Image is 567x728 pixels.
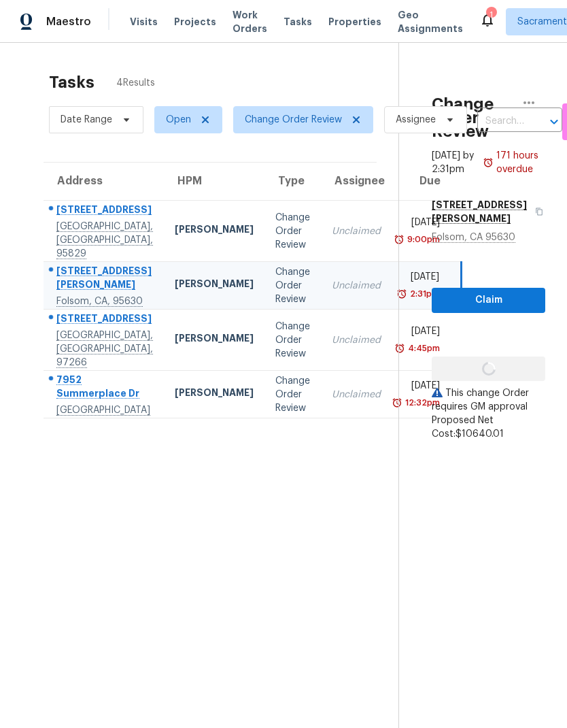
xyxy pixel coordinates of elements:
span: Assignee [396,113,436,127]
img: Overdue Alarm Icon [392,396,402,410]
div: Change Order Review [275,211,310,252]
button: Open [545,112,564,131]
h2: Tasks [49,76,94,89]
div: [DATE] by 2:31pm [432,149,483,176]
input: Search by address [477,111,524,132]
div: Unclaimed [332,388,381,401]
span: Date Range [61,113,112,127]
span: Tasks [283,17,312,27]
img: Overdue Alarm Icon [396,287,407,301]
div: Change Order Review [275,320,310,361]
div: Unclaimed [332,225,381,238]
div: Unclaimed [332,333,381,347]
span: Open [166,113,191,127]
span: Visits [130,15,158,29]
span: Work Orders [233,8,267,35]
div: This change Order requires GM approval [432,386,545,414]
button: Copy Address [527,193,545,231]
th: Address [44,163,164,201]
div: Change Order Review [275,374,310,415]
div: 1 [486,8,496,22]
span: Change Order Review [245,113,342,127]
div: Change Order Review [275,265,310,306]
h2: Change Order Review [432,97,513,138]
div: Unclaimed [332,279,381,293]
div: 171 hours overdue [494,149,545,176]
div: [PERSON_NAME] [175,331,254,348]
span: 4 Results [116,76,155,90]
button: Claim [432,288,545,313]
span: Geo Assignments [398,8,463,35]
div: [PERSON_NAME] [175,222,254,239]
span: Claim [443,292,534,309]
div: [PERSON_NAME] [175,277,254,294]
img: Overdue Alarm Icon [483,149,494,176]
img: Overdue Alarm Icon [394,342,405,355]
div: Proposed Net Cost: $10640.01 [432,414,545,441]
img: Overdue Alarm Icon [394,233,405,246]
th: Due [392,163,461,201]
th: Type [264,163,321,201]
span: Properties [328,15,381,29]
th: HPM [164,163,264,201]
th: Assignee [321,163,392,201]
span: Projects [174,15,216,29]
span: Maestro [46,15,91,29]
div: [PERSON_NAME] [175,386,254,403]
